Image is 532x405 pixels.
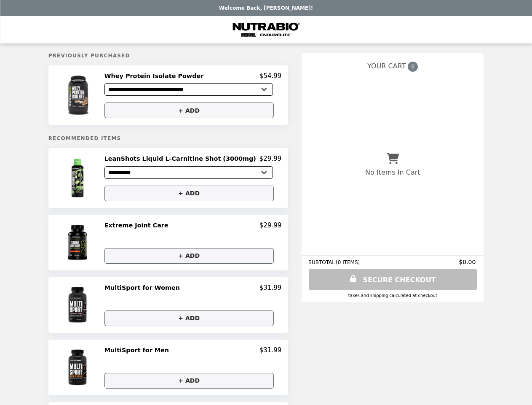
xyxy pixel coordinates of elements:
p: $29.99 [259,221,282,229]
p: Welcome Back, [PERSON_NAME]! [219,5,313,11]
img: MultiSport for Men [56,346,101,389]
img: Brand Logo [231,21,302,38]
p: $31.99 [259,346,282,354]
img: MultiSport for Women [56,284,101,326]
h2: LeanShots Liquid L-Carnitine Shot (3000mg) [104,155,259,162]
button: + ADD [104,103,274,118]
h2: Whey Protein Isolate Powder [104,72,207,80]
button: + ADD [104,248,274,264]
div: Taxes and Shipping calculated at checkout [308,293,477,298]
h2: Extreme Joint Care [104,221,172,229]
p: $54.99 [259,72,282,80]
p: No Items In Cart [365,168,420,176]
span: SUBTOTAL [308,259,336,265]
img: Extreme Joint Care [56,221,101,264]
h2: MultiSport for Men [104,346,172,354]
h5: Previously Purchased [48,53,289,59]
button: + ADD [104,186,274,201]
h2: MultiSport for Women [104,284,183,292]
span: 0 [408,62,418,72]
select: Select a product variant [104,166,273,179]
span: $0.00 [459,259,477,265]
select: Select a product variant [104,83,273,96]
h5: Recommended Items [48,135,289,141]
p: $31.99 [259,284,282,292]
p: $29.99 [259,155,282,162]
span: ( 0 ITEMS ) [336,259,360,265]
button: + ADD [104,373,274,389]
button: + ADD [104,310,274,326]
img: Whey Protein Isolate Powder [54,72,102,118]
span: YOUR CART [367,62,406,70]
img: LeanShots Liquid L-Carnitine Shot (3000mg) [54,155,102,201]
